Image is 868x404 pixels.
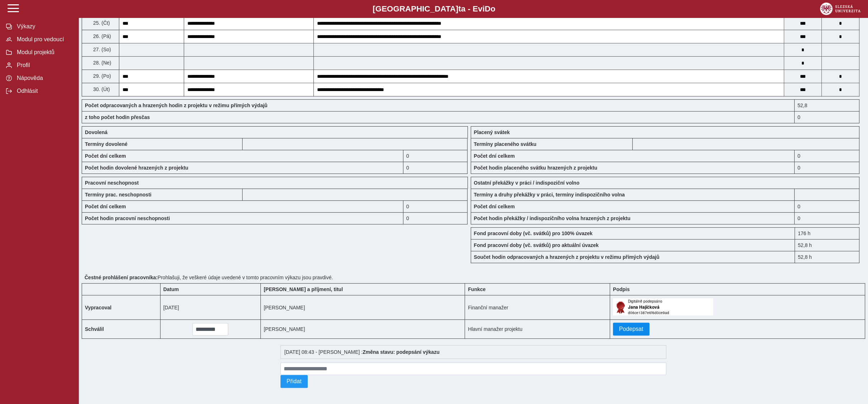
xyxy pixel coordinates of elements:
div: 52,8 h [795,251,859,263]
b: Fond pracovní doby (vč. svátků) pro 100% úvazek [474,230,593,236]
span: Podepsat [619,326,643,332]
span: Odhlásit [15,88,73,94]
span: 28. (Ne) [92,60,111,66]
b: Počet dní celkem [474,204,515,209]
b: z toho počet hodin přesčas [85,114,150,120]
b: Součet hodin odpracovaných a hrazených z projektu v režimu přímých výdajů [474,254,660,260]
b: Termíny dovolené [85,141,128,147]
div: 52,8 h [795,239,859,251]
div: 0 [795,200,859,212]
b: Pracovní neschopnost [85,180,139,186]
td: [PERSON_NAME] [261,320,465,339]
span: 25. (Čt) [92,20,110,26]
td: Finanční manažer [465,295,610,320]
b: Počet hodin pracovní neschopnosti [85,215,170,221]
span: 26. (Pá) [92,33,111,39]
div: 0 [403,212,468,224]
b: Ostatní překážky v práci / indispoziční volno [474,180,580,186]
div: 0 [403,162,468,174]
b: Počet hodin dovolené hrazených z projektu [85,165,188,171]
b: [PERSON_NAME] a příjmení, titul [264,286,343,292]
b: Dovolená [85,129,107,135]
b: Schválil [85,326,104,332]
div: 0 [403,200,468,212]
b: Termíny placeného svátku [474,141,537,147]
div: [DATE] 08:43 - [PERSON_NAME] : [280,345,667,359]
button: Přidat [280,375,308,388]
b: Počet dní celkem [85,204,126,209]
div: Prohlašuji, že veškeré údaje uvedené v tomto pracovním výkazu jsou pravdivé. [82,272,865,283]
b: Počet dní celkem [85,153,126,159]
b: Termíny a druhy překážky v práci, termíny indispozičního volna [474,192,625,198]
b: Podpis [613,286,630,292]
b: Počet dní celkem [474,153,515,159]
span: Profil [15,62,73,68]
span: 29. (Po) [92,73,111,79]
button: Podepsat [613,323,649,336]
b: Počet odpracovaných a hrazených hodin z projektu v režimu přímých výdajů [85,103,268,108]
div: 0 [795,212,859,224]
b: Placený svátek [474,129,510,135]
b: Fond pracovní doby (vč. svátků) pro aktuální úvazek [474,242,599,248]
img: logo_web_su.png [820,3,860,15]
span: t [458,4,461,13]
span: Nápověda [15,75,73,81]
img: Digitálně podepsáno uživatelem [613,298,713,315]
span: Přidat [287,378,302,385]
span: Výkazy [15,23,73,30]
td: [PERSON_NAME] [261,295,465,320]
div: 0 [795,150,859,162]
span: Modul pro vedoucí [15,36,73,43]
div: 176 h [795,227,859,239]
span: o [490,4,495,13]
span: 27. (So) [92,47,111,52]
b: Počet hodin placeného svátku hrazených z projektu [474,165,598,171]
b: Datum [163,286,179,292]
span: 30. (Út) [92,86,110,92]
b: Vypracoval [85,305,111,310]
div: 0 [403,150,468,162]
td: Hlavní manažer projektu [465,320,610,339]
span: D [485,4,490,13]
b: Změna stavu: podepsání výkazu [363,349,440,355]
span: Modul projektů [15,49,73,56]
b: Termíny prac. neschopnosti [85,192,152,198]
b: Funkce [468,286,485,292]
b: Počet hodin překážky / indispozičního volna hrazených z projektu [474,215,630,221]
span: [DATE] [163,305,179,310]
b: Čestné prohlášení pracovníka: [85,275,158,280]
div: 0 [795,111,859,123]
div: 52,8 [795,99,859,111]
div: 0 [795,162,859,174]
b: [GEOGRAPHIC_DATA] a - Evi [21,4,847,14]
